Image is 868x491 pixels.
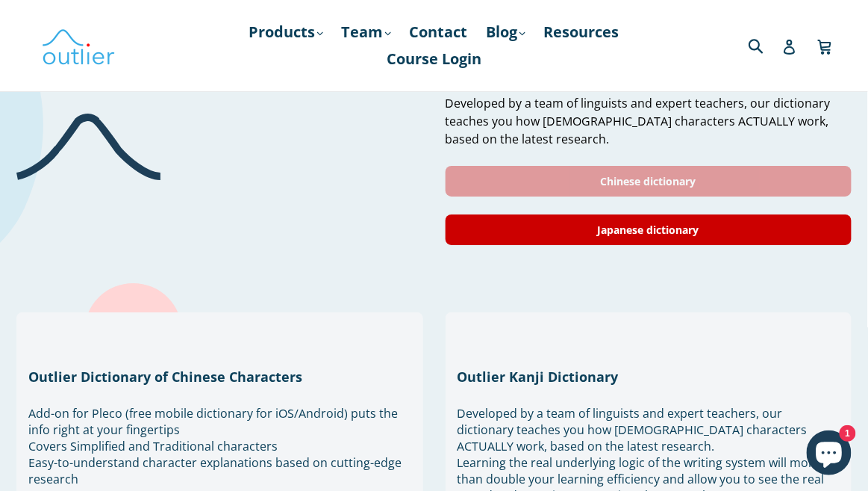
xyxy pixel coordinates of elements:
a: Japanese dictionary [446,214,852,245]
a: Products [242,19,331,46]
img: Outlier Linguistics [41,24,116,67]
input: Search [745,30,786,61]
a: Blog [479,19,533,46]
span: Developed by a team of linguists and expert teachers, our dictionary teaches you how [DEMOGRAPHIC... [446,95,831,147]
a: Resources [537,19,627,46]
span: Covers Simplified and Traditional characters [28,438,278,454]
a: Chinese dictionary [446,166,852,197]
h3: Outlier Kanji Dictionary [458,368,840,386]
inbox-online-store-chat: Shopify online store chat [802,430,856,479]
span: Easy-to-understand character explanations based on cutting-edge research [28,454,402,487]
a: Contact [402,19,475,46]
h3: Outlier Dictionary of Chinese Characters [28,368,411,386]
a: Course Login [379,46,489,72]
a: Team [334,19,399,46]
li: Developed by a team of linguists and expert teachers, our dictionary teaches you how [DEMOGRAPHIC... [458,405,840,454]
span: Add-on for Pleco (free mobile dictionary for iOS/Android) puts the info right at your fingertips [28,405,398,438]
